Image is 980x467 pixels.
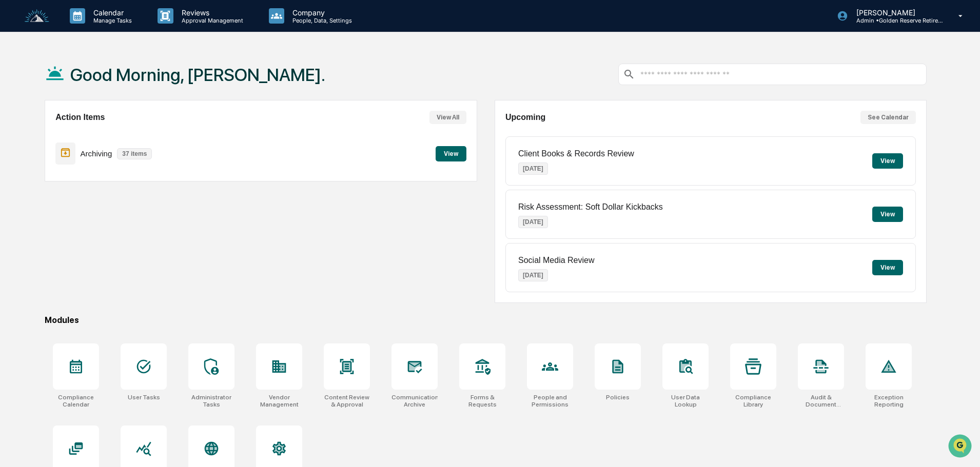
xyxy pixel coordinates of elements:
[284,17,357,24] p: People, Data, Settings
[117,148,152,159] p: 37 items
[606,394,630,401] div: Policies
[70,125,131,144] a: 🗄️Attestations
[85,8,137,17] p: Calendar
[518,202,663,212] p: Risk Assessment: Soft Dollar Kickbacks
[70,65,325,85] h1: Good Morning, [PERSON_NAME].
[947,433,975,461] iframe: Open customer support
[662,394,709,408] div: User Data Lookup
[436,148,466,158] a: View
[518,269,548,281] p: [DATE]
[848,8,944,17] p: [PERSON_NAME]
[10,78,29,97] img: 1746055101610-c473b297-6a78-478c-a979-82029cc54cd1
[53,394,99,408] div: Compliance Calendar
[459,394,505,408] div: Forms & Requests
[173,17,248,24] p: Approval Management
[527,394,573,408] div: People and Permissions
[6,145,69,163] a: 🔎Data Lookup
[730,394,776,408] div: Compliance Library
[35,89,130,97] div: We're available if you need us!
[848,17,944,24] p: Admin • Golden Reserve Retirement
[518,256,595,265] p: Social Media Review
[173,8,248,17] p: Reviews
[102,174,124,181] span: Pylon
[45,315,927,325] div: Modules
[10,130,18,138] div: 🖐️
[81,149,112,158] p: Archiving
[518,216,548,228] p: [DATE]
[872,207,903,222] button: View
[21,149,65,159] span: Data Lookup
[324,394,370,408] div: Content Review & Approval
[518,163,548,175] p: [DATE]
[25,9,49,23] img: logo
[872,153,903,169] button: View
[128,394,160,401] div: User Tasks
[284,8,357,17] p: Company
[256,394,302,408] div: Vendor Management
[74,130,83,138] div: 🗄️
[505,113,545,122] h2: Upcoming
[10,22,187,38] p: How can we help?
[85,129,127,139] span: Attestations
[85,17,137,24] p: Manage Tasks
[72,173,124,181] a: Powered byPylon
[860,111,916,124] button: See Calendar
[436,146,466,161] button: View
[6,125,70,144] a: 🖐️Preclearance
[798,394,844,408] div: Audit & Document Logs
[429,111,466,124] button: View All
[21,129,66,139] span: Preclearance
[35,78,168,89] div: Start new chat
[518,149,634,158] p: Client Books & Records Review
[866,394,912,408] div: Exception Reporting
[174,82,187,94] button: Start new chat
[391,394,438,408] div: Communications Archive
[55,113,105,122] h2: Action Items
[10,150,18,158] div: 🔎
[872,260,903,275] button: View
[188,394,234,408] div: Administrator Tasks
